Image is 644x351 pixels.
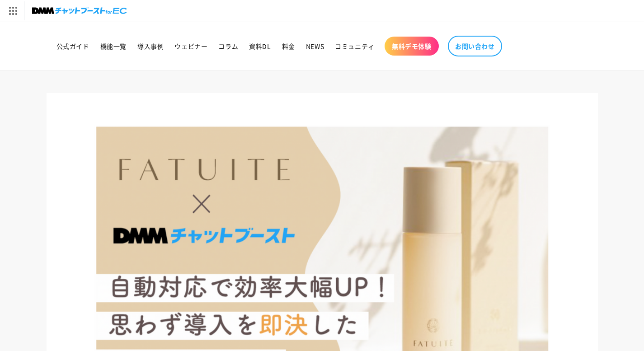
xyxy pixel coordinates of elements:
[218,42,238,50] span: コラム
[169,37,213,56] a: ウェビナー
[174,42,207,50] span: ウェビナー
[137,42,164,50] span: 導入事例
[282,42,295,50] span: 料金
[213,37,244,56] a: コラム
[455,42,495,50] span: お問い合わせ
[244,37,276,56] a: 資料DL
[335,42,375,50] span: コミュニティ
[1,1,24,20] img: サービス
[95,37,132,56] a: 機能一覧
[56,42,89,50] span: 公式ガイド
[249,42,271,50] span: 資料DL
[329,37,380,56] a: コミュニティ
[32,5,127,17] img: チャットブーストforEC
[392,42,432,50] span: 無料デモ体験
[132,37,169,56] a: 導入事例
[448,36,502,56] a: お問い合わせ
[301,37,329,56] a: NEWS
[51,37,95,56] a: 公式ガイド
[100,42,127,50] span: 機能一覧
[306,42,324,50] span: NEWS
[385,37,439,56] a: 無料デモ体験
[277,37,301,56] a: 料金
